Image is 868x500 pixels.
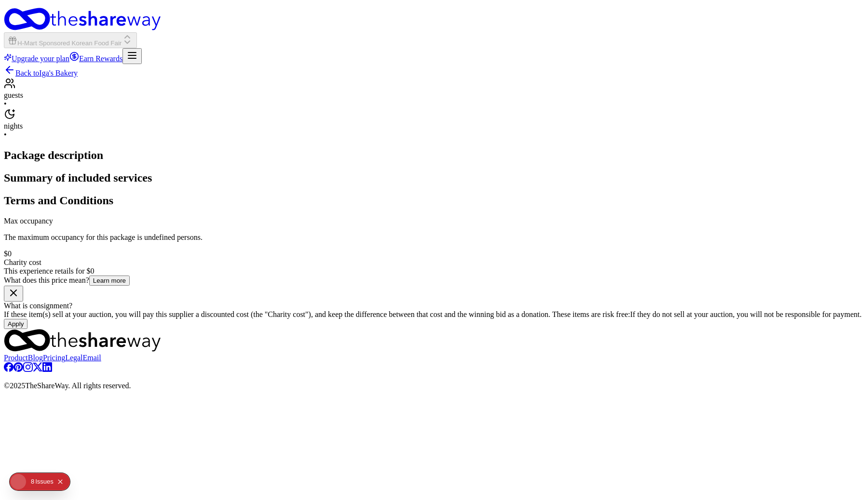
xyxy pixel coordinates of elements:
[4,302,72,310] span: What is consignment?
[4,194,864,207] h2: Terms and Conditions
[4,267,864,276] div: This experience retails for $0
[4,32,137,48] button: H-Mart Sponsored Korean Food Fair
[4,382,864,390] p: © 2025 TheShareWay. All rights reserved.
[4,217,864,225] div: Max occupancy
[89,276,130,286] button: Learn more
[43,354,65,362] a: Pricing
[4,276,864,286] div: What does this price mean?
[4,91,864,100] div: guests
[4,69,78,77] a: Back toIga's Bakery
[4,354,28,362] a: Product
[4,250,864,258] div: $0
[4,233,864,242] p: The maximum occupancy for this package is undefined persons.
[83,354,101,362] a: Email
[4,310,862,318] span: If these item(s) sell at your auction, you will pay this supplier a discounted cost (the "Charity...
[4,54,69,63] a: Upgrade your plan
[552,310,630,318] span: These items are risk free:
[17,39,122,47] span: H-Mart Sponsored Korean Food Fair
[4,122,864,131] div: nights
[4,131,864,139] div: •
[4,258,864,267] div: Charity cost
[4,100,864,108] div: •
[28,354,43,362] a: Blog
[69,54,122,63] a: Earn Rewards
[4,149,864,162] h2: Package description
[4,354,864,362] nav: quick links
[4,8,864,32] a: Home
[65,354,82,362] a: Legal
[4,319,27,329] button: Apply
[4,171,864,184] h2: Summary of included services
